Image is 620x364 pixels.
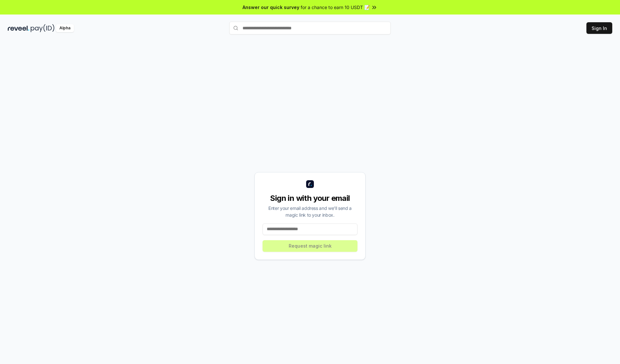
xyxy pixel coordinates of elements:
img: pay_id [31,24,55,32]
img: reveel_dark [8,24,29,32]
div: Sign in with your email [263,193,357,203]
span: Answer our quick survey [243,4,299,11]
div: Enter your email address and we’ll send a magic link to your inbox. [263,205,357,218]
img: logo_small [306,180,314,188]
span: for a chance to earn 10 USDT 📝 [301,4,370,11]
div: Alpha [56,24,74,32]
button: Sign In [586,22,612,34]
